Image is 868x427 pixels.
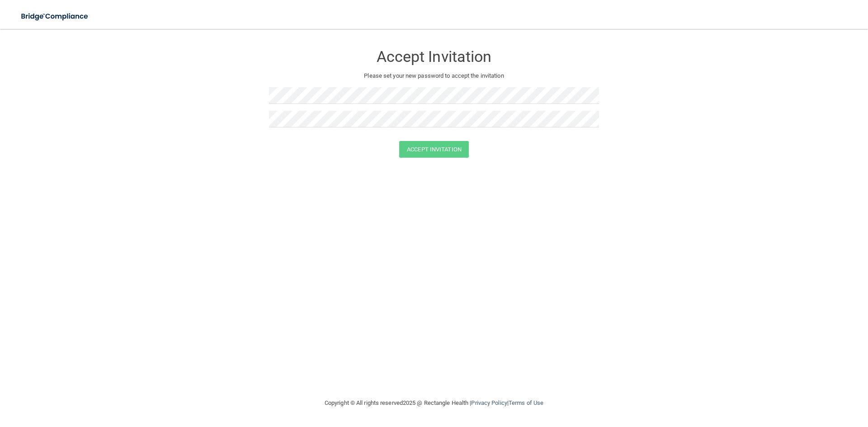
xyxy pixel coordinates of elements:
a: Terms of Use [509,399,543,406]
a: Privacy Policy [471,399,507,406]
p: Please set your new password to accept the invitation [276,70,592,81]
div: Copyright © All rights reserved 2025 @ Rectangle Health | | [269,389,599,418]
h3: Accept Invitation [269,48,599,65]
img: bridge_compliance_login_screen.278c3ca4.svg [14,7,97,26]
button: Accept Invitation [399,141,469,158]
